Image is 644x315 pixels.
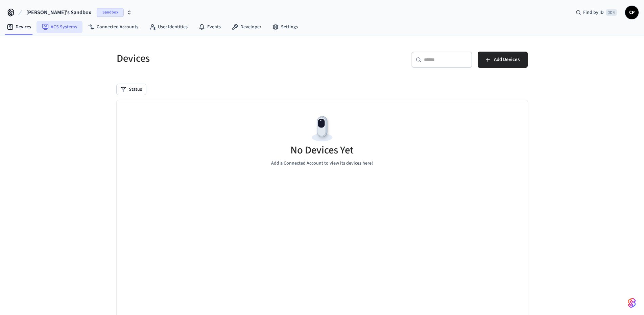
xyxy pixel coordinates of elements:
[26,8,91,17] span: [PERSON_NAME]'s Sandbox
[290,143,354,157] h5: No Devices Yet
[307,114,337,144] img: Devices Empty State
[1,21,37,33] a: Devices
[478,52,528,68] button: Add Devices
[193,21,226,33] a: Events
[97,8,124,17] span: Sandbox
[570,6,622,19] div: Find by ID⌘ K
[625,6,639,19] button: CP
[271,160,373,167] p: Add a Connected Account to view its devices here!
[583,9,604,16] span: Find by ID
[628,297,636,308] img: SeamLogoGradient.69752ec5.svg
[606,9,617,16] span: ⌘ K
[117,84,146,95] button: Status
[626,6,638,19] span: CP
[267,21,303,33] a: Settings
[37,21,82,33] a: ACS Systems
[82,21,144,33] a: Connected Accounts
[144,21,193,33] a: User Identities
[117,52,318,65] h5: Devices
[226,21,267,33] a: Developer
[494,55,520,64] span: Add Devices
